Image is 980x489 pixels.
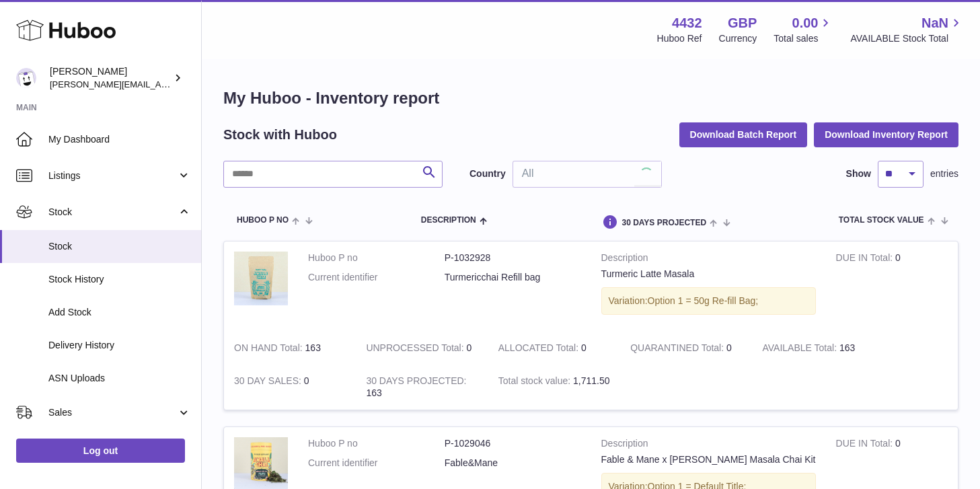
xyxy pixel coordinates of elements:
[50,79,270,89] span: [PERSON_NAME][EMAIL_ADDRESS][DOMAIN_NAME]
[601,437,816,453] strong: Description
[48,306,191,319] span: Add Stock
[792,14,819,32] span: 0.00
[224,332,356,365] td: 163
[421,216,476,225] span: Description
[726,342,732,353] span: 0
[308,457,445,469] dt: Current identifier
[753,332,884,365] td: 163
[445,271,581,284] dd: Turmericchai Refill bag
[774,32,833,45] span: Total sales
[356,365,488,410] td: 163
[601,453,816,466] div: Fable & Mane x [PERSON_NAME] Masala Chai Kit
[224,365,356,410] td: 0
[237,216,289,225] span: Huboo P no
[445,437,581,450] dd: P-1029046
[839,216,924,225] span: Total stock value
[308,437,445,450] dt: Huboo P no
[498,375,573,389] strong: Total stock value
[488,332,620,365] td: 0
[48,339,191,352] span: Delivery History
[16,68,36,88] img: akhil@amalachai.com
[774,14,833,45] a: 0.00 Total sales
[601,252,816,268] strong: Description
[48,406,177,419] span: Sales
[846,167,871,180] label: Show
[308,271,445,284] dt: Current identifier
[469,167,506,180] label: Country
[234,342,305,356] strong: ON HAND Total
[234,375,304,389] strong: 30 DAY SALES
[16,439,185,463] a: Log out
[50,65,171,91] div: [PERSON_NAME]
[728,14,757,32] strong: GBP
[48,133,191,146] span: My Dashboard
[921,14,948,32] span: NaN
[601,287,816,315] div: Variation:
[836,438,895,452] strong: DUE IN Total
[719,32,757,45] div: Currency
[621,219,706,227] span: 30 DAYS PROJECTED
[930,167,958,180] span: entries
[672,14,702,32] strong: 4432
[601,268,816,280] div: Turmeric Latte Masala
[366,342,466,356] strong: UNPROCESSED Total
[648,295,759,306] span: Option 1 = 50g Re-fill Bag;
[366,375,466,389] strong: 30 DAYS PROJECTED
[48,372,191,385] span: ASN Uploads
[826,241,958,332] td: 0
[763,342,839,356] strong: AVAILABLE Total
[657,32,702,45] div: Huboo Ref
[308,252,445,264] dt: Huboo P no
[630,342,726,356] strong: QUARANTINED Total
[850,14,964,45] a: NaN AVAILABLE Stock Total
[48,206,177,219] span: Stock
[234,252,288,305] img: product image
[850,32,964,45] span: AVAILABLE Stock Total
[445,252,581,264] dd: P-1032928
[573,375,610,386] span: 1,711.50
[48,240,191,253] span: Stock
[814,122,958,147] button: Download Inventory Report
[836,252,895,266] strong: DUE IN Total
[223,87,958,109] h1: My Huboo - Inventory report
[356,332,488,365] td: 0
[48,273,191,286] span: Stock History
[679,122,808,147] button: Download Batch Report
[223,126,337,144] h2: Stock with Huboo
[48,170,177,182] span: Listings
[498,342,581,356] strong: ALLOCATED Total
[445,457,581,469] dd: Fable&Mane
